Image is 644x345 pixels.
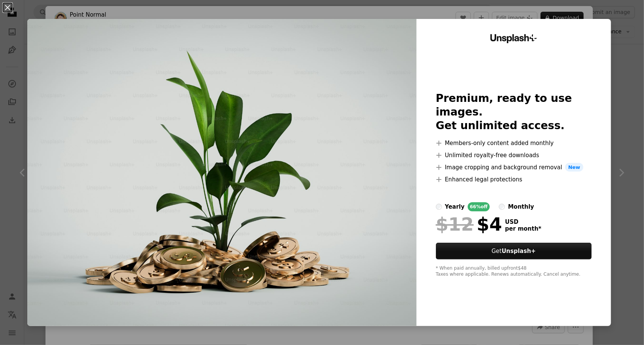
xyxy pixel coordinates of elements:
[565,163,583,172] span: New
[436,265,592,278] div: * When paid annually, billed upfront $48 Taxes where applicable. Renews automatically. Cancel any...
[499,204,505,210] input: monthly
[436,204,442,210] input: yearly66%off
[508,202,534,211] div: monthly
[436,163,592,172] li: Image cropping and background removal
[436,151,592,160] li: Unlimited royalty-free downloads
[505,219,542,225] span: USD
[436,175,592,184] li: Enhanced legal protections
[502,248,536,254] strong: Unsplash+
[505,225,542,232] span: per month *
[468,202,490,211] div: 66% off
[436,214,502,234] div: $4
[436,92,592,133] h2: Premium, ready to use images. Get unlimited access.
[445,202,465,211] div: yearly
[436,139,592,148] li: Members-only content added monthly
[436,214,474,234] span: $12
[436,243,592,259] button: GetUnsplash+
